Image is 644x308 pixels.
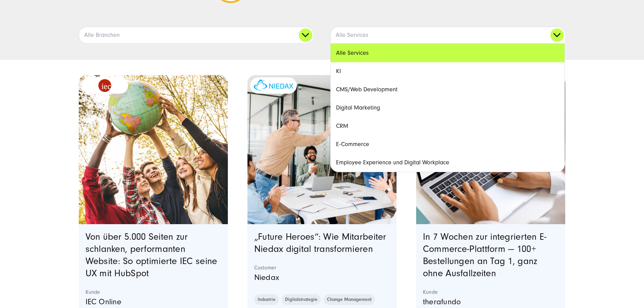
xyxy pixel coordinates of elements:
a: Digitalstrategie [282,294,321,305]
a: CRM [331,117,565,135]
a: Von über 5.000 Seiten zur schlanken, performanten Website: So optimierte IEC seine UX mit HubSpot [86,232,217,279]
a: Digital Marketing [331,99,565,117]
a: Industrie [254,294,279,305]
img: logo_IEC [98,79,111,92]
a: „Future Heroes“: Wie Mitarbeiter Niedax digital transformieren [254,232,386,254]
a: Featured image: eine Gruppe von fünf verschiedenen jungen Menschen, die im Freien stehen und geme... [79,75,228,224]
img: niedax-logo [254,79,293,91]
a: CMS/Web Development [331,80,565,99]
strong: Kunde [86,289,221,295]
a: Change Management [324,294,375,305]
a: Alle Services [331,27,565,43]
a: Employee Experience und Digital Workplace [331,153,565,172]
a: Alle Services [331,44,565,62]
a: In 7 Wochen zur integrierten E-Commerce-Plattform — 100+ Bestellungen an Tag 1, ganz ohne Ausfall... [423,232,547,279]
strong: Kunde [423,289,559,295]
a: E-Commerce [331,135,565,153]
strong: Customer [254,264,390,271]
a: KI [331,62,565,80]
a: Featured image: eine Gruppe von Kollegen in einer modernen Büroumgebung, die einen Erfolg feiern.... [247,75,397,224]
p: Niedax [254,271,390,284]
a: Alle Branchen [79,27,314,43]
img: eine Gruppe von fünf verschiedenen jungen Menschen, die im Freien stehen und gemeinsam eine Weltk... [79,75,228,224]
img: eine Gruppe von Kollegen in einer modernen Büroumgebung, die einen Erfolg feiern. Ein Mann gibt e... [247,75,397,224]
